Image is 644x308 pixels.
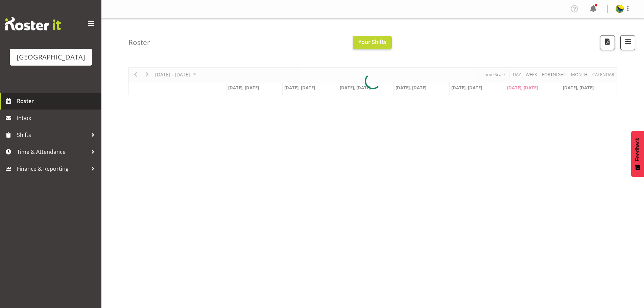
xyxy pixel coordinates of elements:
[353,36,392,49] button: Your Shifts
[631,131,644,177] button: Feedback - Show survey
[600,35,615,50] button: Download a PDF of the roster according to the set date range.
[635,138,641,161] span: Feedback
[17,147,88,157] span: Time & Attendance
[620,35,635,50] button: Filter Shifts
[128,39,150,46] h4: Roster
[17,96,98,106] span: Roster
[17,52,85,62] div: [GEOGRAPHIC_DATA]
[17,164,88,174] span: Finance & Reporting
[17,130,88,140] span: Shifts
[5,17,61,30] img: Rosterit website logo
[616,5,624,13] img: gemma-hall22491374b5f274993ff8414464fec47f.png
[358,38,386,46] span: Your Shifts
[17,113,98,123] span: Inbox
